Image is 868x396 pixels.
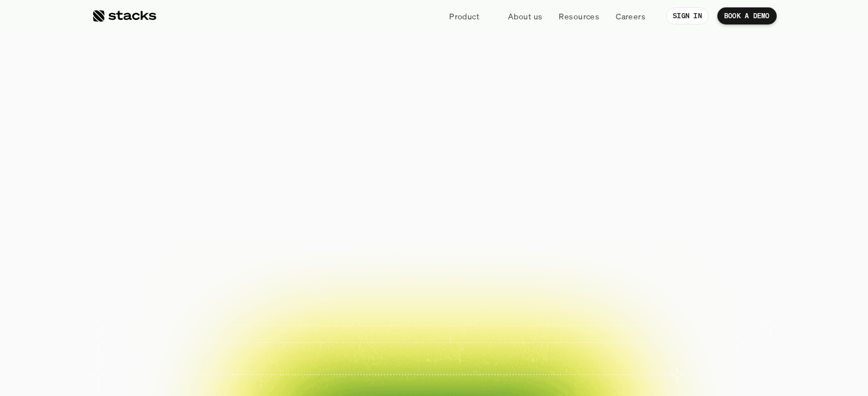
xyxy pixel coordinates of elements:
p: About us [508,10,542,22]
p: SIGN IN [673,12,702,20]
p: Close your books faster, smarter, and risk-free with Stacks, the AI tool for accounting teams. [298,195,570,228]
a: Resources [552,6,606,26]
span: The [228,84,314,133]
span: close. [520,84,640,133]
p: BOOK A DEMO [340,248,401,263]
a: Careers [609,6,652,26]
a: About us [501,6,549,26]
span: Reimagined. [298,133,569,182]
p: BOOK A DEMO [724,12,770,20]
a: EXPLORE PRODUCT [426,242,548,270]
a: BOOK A DEMO [321,242,420,270]
a: SIGN IN [666,7,709,25]
p: Product [449,10,479,22]
span: financial [324,84,511,133]
p: Resources [559,10,599,22]
p: EXPLORE PRODUCT [445,248,528,263]
p: Careers [616,10,645,22]
a: BOOK A DEMO [717,7,777,25]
